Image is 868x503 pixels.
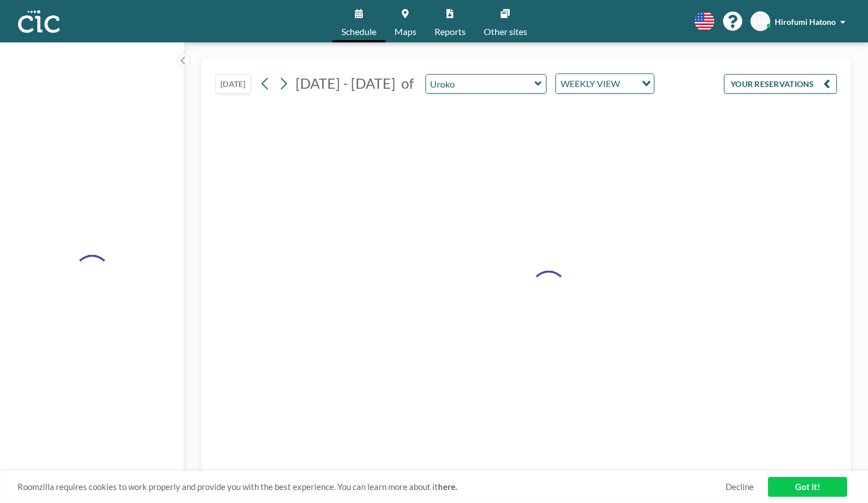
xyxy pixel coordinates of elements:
input: Uroko [426,75,535,93]
span: HH [754,16,767,27]
input: Search for option [623,76,635,91]
span: of [401,75,414,92]
span: Hirofumi Hatono [775,17,836,27]
span: Maps [394,27,416,36]
span: Other sites [484,27,527,36]
button: YOUR RESERVATIONS [724,74,837,94]
a: Got it! [768,477,847,497]
a: here. [438,482,457,492]
button: [DATE] [215,74,251,94]
span: WEEKLY VIEW [558,76,622,91]
span: Reports [435,27,466,36]
div: Search for option [556,74,654,93]
span: Roomzilla requires cookies to work properly and provide you with the best experience. You can lea... [18,482,726,492]
a: Decline [726,482,754,492]
img: organization-logo [18,10,60,33]
span: [DATE] - [DATE] [296,75,396,92]
span: Schedule [341,27,376,36]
